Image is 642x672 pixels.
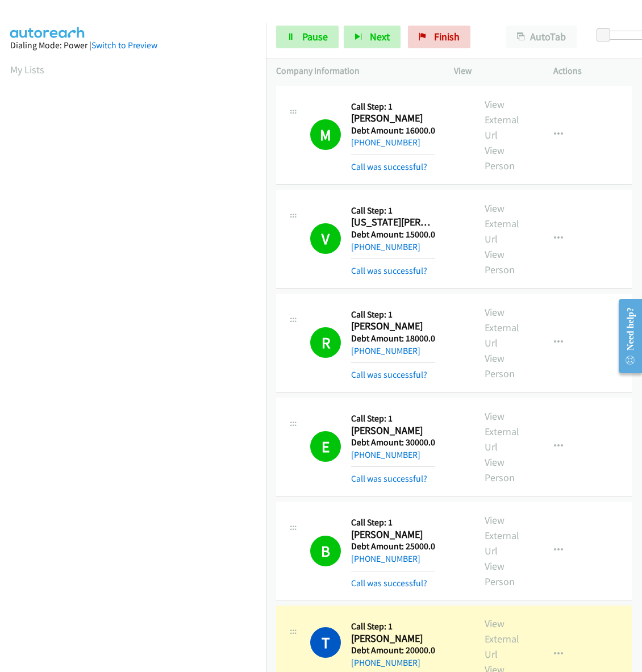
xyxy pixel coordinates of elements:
[485,144,515,172] a: View Person
[310,119,341,150] h1: M
[351,137,420,148] a: [PHONE_NUMBER]
[351,632,435,645] h2: [PERSON_NAME]
[351,553,420,564] a: [PHONE_NUMBER]
[310,627,341,658] h1: T
[351,369,427,380] a: Call was successful?
[351,101,435,112] h5: Call Step: 1
[351,345,420,356] a: [PHONE_NUMBER]
[351,541,435,552] h5: Debt Amount: 25000.0
[310,327,341,358] h1: R
[434,30,460,43] span: Finish
[351,125,435,136] h5: Debt Amount: 16000.0
[344,26,401,48] button: Next
[10,63,44,76] a: My Lists
[454,64,533,78] p: View
[485,98,519,141] a: View External Url
[485,306,519,349] a: View External Url
[91,40,157,51] a: Switch to Preview
[351,578,427,588] a: Call was successful?
[485,202,519,245] a: View External Url
[485,352,515,380] a: View Person
[408,26,470,48] a: Finish
[276,64,433,78] p: Company Information
[351,449,420,460] a: [PHONE_NUMBER]
[310,536,341,566] h1: B
[553,64,632,78] p: Actions
[351,528,435,541] h2: [PERSON_NAME]
[351,205,435,216] h5: Call Step: 1
[351,645,435,656] h5: Debt Amount: 20000.0
[351,241,420,252] a: [PHONE_NUMBER]
[485,560,515,588] a: View Person
[351,309,435,320] h5: Call Step: 1
[10,87,266,627] iframe: Dialpad
[351,216,435,229] h2: [US_STATE][PERSON_NAME]
[485,514,519,557] a: View External Url
[351,413,435,424] h5: Call Step: 1
[351,657,420,668] a: [PHONE_NUMBER]
[351,437,435,448] h5: Debt Amount: 30000.0
[351,424,435,437] h2: [PERSON_NAME]
[351,333,435,344] h5: Debt Amount: 18000.0
[351,229,435,240] h5: Debt Amount: 15000.0
[485,248,515,276] a: View Person
[302,30,328,43] span: Pause
[485,617,519,661] a: View External Url
[485,456,515,484] a: View Person
[506,26,577,48] button: AutoTab
[351,621,435,632] h5: Call Step: 1
[351,473,427,484] a: Call was successful?
[485,410,519,453] a: View External Url
[276,26,339,48] a: Pause
[351,517,435,528] h5: Call Step: 1
[351,320,435,333] h2: [PERSON_NAME]
[351,161,427,172] a: Call was successful?
[351,112,435,125] h2: [PERSON_NAME]
[351,265,427,276] a: Call was successful?
[609,291,642,381] iframe: Resource Center
[10,39,256,52] div: Dialing Mode: Power |
[370,30,390,43] span: Next
[310,431,341,462] h1: E
[310,223,341,254] h1: V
